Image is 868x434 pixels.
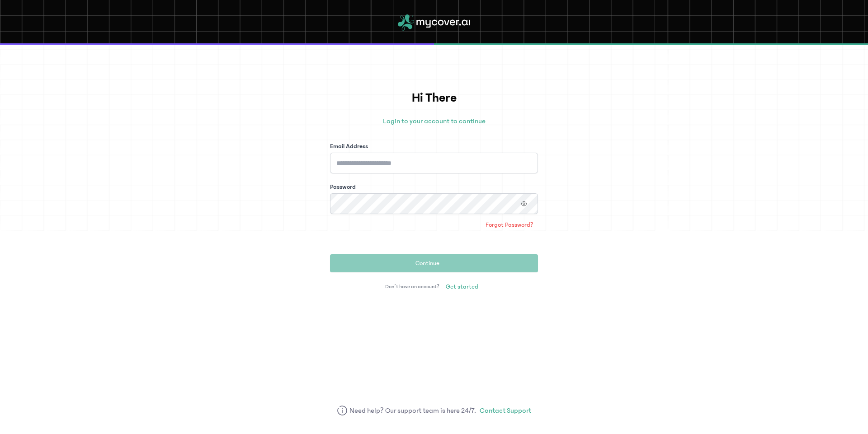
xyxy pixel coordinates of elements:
a: Forgot Password? [481,218,538,232]
span: Forgot Password? [486,220,533,229]
a: Get started [441,280,483,294]
span: Need help? Our support team is here 24/7. [349,405,476,416]
span: Get started [446,282,478,291]
span: Don’t have an account? [385,283,439,290]
label: Password [330,182,356,191]
span: Continue [415,259,439,268]
h1: Hi There [330,89,538,107]
label: Email Address [330,142,368,151]
button: Continue [330,254,538,272]
p: Login to your account to continue [330,116,538,126]
a: Contact Support [480,405,531,416]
